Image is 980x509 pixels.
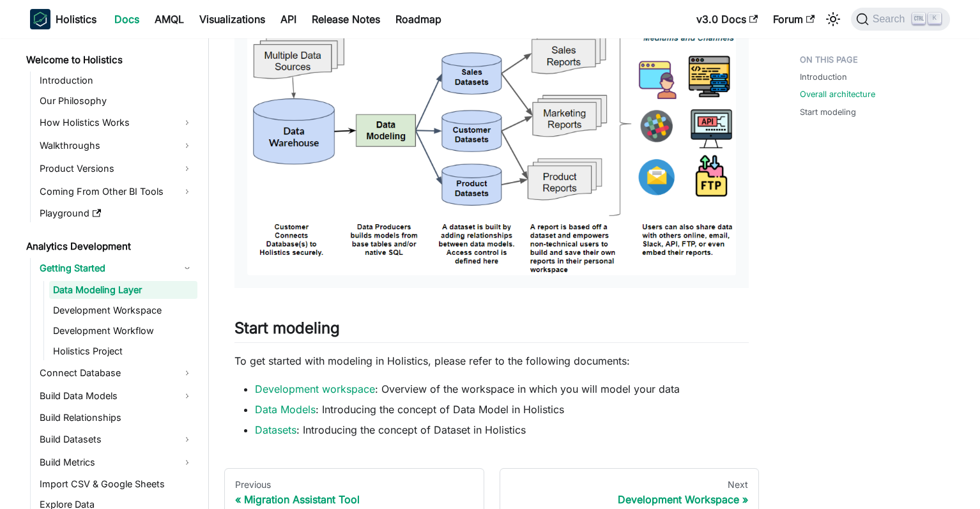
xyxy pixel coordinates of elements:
a: Development Workspace [49,301,197,319]
a: Connect Database [36,363,197,383]
a: Start modeling [800,106,856,118]
a: Data Models [255,403,316,416]
a: How Holistics Works [36,112,197,133]
a: Roadmap [388,9,449,29]
span: Search [869,13,913,25]
a: Data Modeling Layer [49,281,197,299]
a: Product Versions [36,158,197,179]
li: : Overview of the workspace in which you will model your data [255,381,749,397]
a: HolisticsHolistics [30,9,96,29]
a: Walkthroughs [36,135,197,156]
a: Overall architecture [800,88,875,100]
a: Playground [36,204,197,222]
a: Introduction [36,72,197,89]
a: Import CSV & Google Sheets [36,475,197,493]
button: Search (Ctrl+K) [851,8,950,31]
a: Development workspace [255,383,375,395]
li: : Introducing the concept of Data Model in Holistics [255,402,749,417]
div: Next [510,479,749,490]
a: Forum [765,9,822,29]
button: Switch between dark and light mode (currently light mode) [823,9,843,29]
p: To get started with modeling in Holistics, please refer to the following documents: [234,353,749,368]
img: Holistics [30,9,50,29]
a: Our Philosophy [36,92,197,110]
a: Holistics Project [49,342,197,360]
li: : Introducing the concept of Dataset in Holistics [255,422,749,437]
a: Introduction [800,71,847,83]
a: Docs [107,9,147,29]
nav: Docs sidebar [17,38,209,509]
a: Build Relationships [36,409,197,427]
a: Build Metrics [36,452,197,473]
h2: Start modeling [234,319,749,343]
a: Release Notes [304,9,388,29]
a: Visualizations [192,9,273,29]
div: Development Workspace [510,493,749,506]
a: v3.0 Docs [689,9,765,29]
a: Analytics Development [22,238,197,255]
a: Welcome to Holistics [22,51,197,69]
a: AMQL [147,9,192,29]
a: Build Datasets [36,429,197,450]
a: API [273,9,304,29]
a: Datasets [255,423,296,436]
div: Previous [235,479,473,490]
a: Development Workflow [49,322,197,340]
a: Getting Started [36,258,197,278]
div: Migration Assistant Tool [235,493,473,506]
kbd: K [928,13,941,24]
a: Coming From Other BI Tools [36,181,197,202]
a: Build Data Models [36,386,197,406]
b: Holistics [56,11,96,27]
img: Data Workflow [247,22,736,275]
